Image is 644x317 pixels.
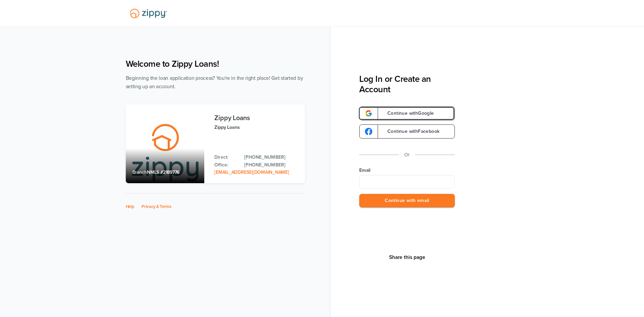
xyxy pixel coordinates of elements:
[381,111,434,116] span: Continue with Google
[214,169,289,175] a: Email Address: zippyguide@zippymh.com
[126,6,171,21] img: Lender Logo
[244,161,298,169] a: Office Phone: 512-975-2947
[126,204,135,209] a: Help
[244,154,298,161] a: Direct Phone: 512-975-2947
[142,204,171,209] a: Privacy & Terms
[359,167,455,174] label: Email
[126,59,305,69] h1: Welcome to Zippy Loans!
[365,128,372,135] img: google-logo
[405,151,410,159] p: Or
[132,169,147,175] span: Branch
[359,106,455,120] a: google-logoContinue withGoogle
[214,114,298,122] h3: Zippy Loans
[359,74,455,95] h3: Log In or Create an Account
[365,110,372,117] img: google-logo
[214,154,237,161] p: Direct:
[359,194,455,208] button: Continue with email
[214,123,298,131] p: Zippy Loans
[214,161,237,169] p: Office:
[381,129,439,134] span: Continue with Facebook
[147,169,179,175] span: NMLS #2189776
[359,124,455,139] a: google-logoContinue withFacebook
[387,254,427,261] button: Share This Page
[126,75,303,90] span: Beginning the loan application process? You're in the right place! Get started by setting up an a...
[359,175,455,189] input: Email Address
